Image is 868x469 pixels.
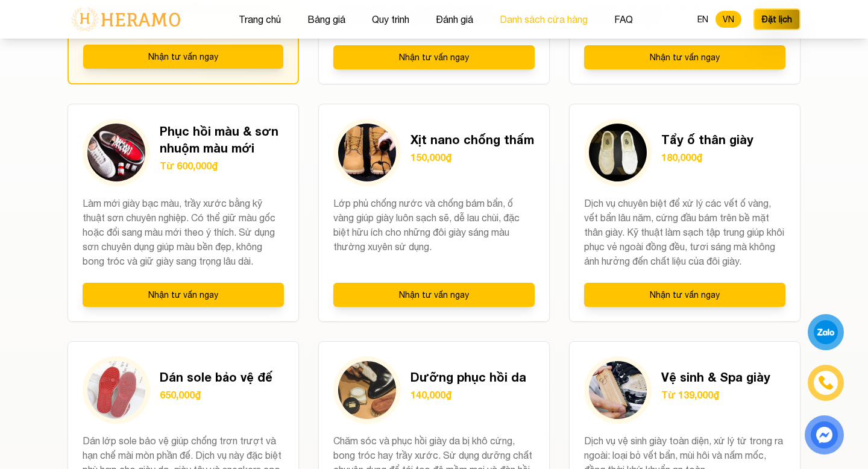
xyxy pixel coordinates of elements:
[584,196,785,268] p: Dịch vụ chuyên biệt để xử lý các vết ố vàng, vết bẩn lâu năm, cứng đầu bám trên bề mặt thân giày....
[235,11,285,27] button: Trang chủ
[410,368,526,385] h3: Dưỡng phục hồi da
[496,11,591,27] button: Danh sách cửa hàng
[661,368,770,385] h3: Vệ sinh & Spa giày
[589,124,647,181] img: Tẩy ố thân giày
[160,122,284,156] h3: Phục hồi màu & sơn nhuộm màu mới
[83,283,284,307] button: Nhận tư vấn ngay
[584,283,785,307] button: Nhận tư vấn ngay
[817,374,835,392] img: phone-icon
[333,196,535,268] p: Lớp phủ chống nước và chống bám bẩn, ố vàng giúp giày luôn sạch sẽ, dễ lau chùi, đặc biệt hữu ích...
[83,196,284,268] p: Làm mới giày bạc màu, trầy xước bằng kỹ thuật sơn chuyên nghiệp. Có thể giữ màu gốc hoặc đổi sang...
[368,11,413,27] button: Quy trình
[68,7,184,32] img: logo-with-text.png
[432,11,477,27] button: Đánh giá
[87,124,145,181] img: Phục hồi màu & sơn nhuộm màu mới
[753,8,800,30] button: Đặt lịch
[410,150,534,165] p: 150,000₫
[410,388,526,402] p: 140,000₫
[333,45,535,69] button: Nhận tư vấn ngay
[160,388,272,402] p: 650,000₫
[589,361,647,419] img: Vệ sinh & Spa giày
[690,11,715,28] button: EN
[83,45,283,69] button: Nhận tư vấn ngay
[338,124,396,181] img: Xịt nano chống thấm
[160,368,272,385] h3: Dán sole bảo vệ đế
[584,45,785,69] button: Nhận tư vấn ngay
[611,11,637,27] button: FAQ
[333,283,535,307] button: Nhận tư vấn ngay
[304,11,349,27] button: Bảng giá
[809,366,843,400] a: phone-icon
[715,11,741,28] button: VN
[338,361,396,419] img: Dưỡng phục hồi da
[410,131,534,148] h3: Xịt nano chống thấm
[661,150,753,165] p: 180,000₫
[160,159,284,173] p: Từ 600,000₫
[661,131,753,148] h3: Tẩy ố thân giày
[661,388,770,402] p: Từ 139,000₫
[87,361,145,419] img: Dán sole bảo vệ đế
